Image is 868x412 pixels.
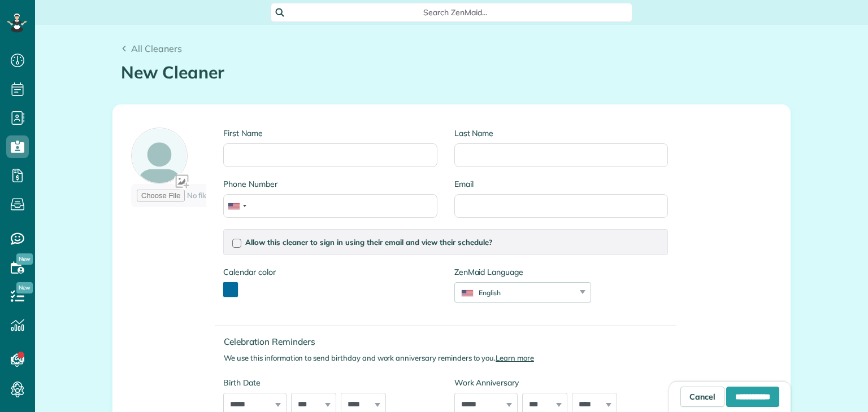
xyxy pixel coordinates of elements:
div: English [455,288,576,297]
label: Work Anniversary [454,377,668,388]
span: Allow this cleaner to sign in using their email and view their schedule? [245,238,492,247]
span: All Cleaners [131,43,182,54]
span: New [16,282,33,293]
label: ZenMaid Language [454,266,591,278]
label: Email [454,178,668,190]
button: toggle color picker dialog [223,282,238,297]
label: First Name [223,128,437,139]
p: We use this information to send birthday and work anniversary reminders to you. [224,353,676,363]
h4: Celebration Reminders [224,337,676,347]
a: All Cleaners [121,42,182,55]
label: Last Name [454,128,668,139]
div: United States: +1 [224,195,250,217]
label: Phone Number [223,178,437,190]
a: Learn more [496,353,534,362]
h1: New Cleaner [121,63,782,82]
span: New [16,253,33,265]
label: Calendar color [223,266,275,278]
label: Birth Date [223,377,437,388]
a: Cancel [680,387,724,407]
